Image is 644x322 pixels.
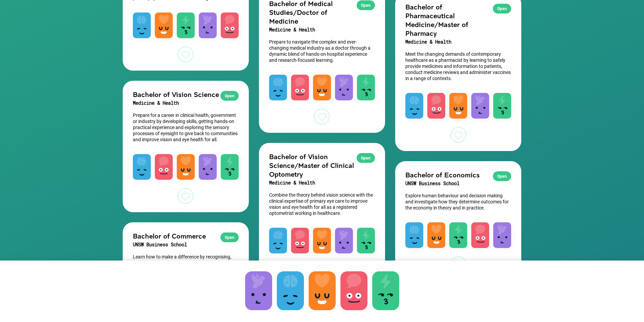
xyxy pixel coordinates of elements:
[133,231,239,240] h2: Bachelor of Commerce
[269,192,375,216] p: Combine the theory behind vision science with the clinical expertise of primary eye care to impro...
[357,0,375,10] div: Open
[259,143,385,286] a: OpenBachelor of Vision Science/Master of Clinical OptometryMedicine & HealthCombine the theory be...
[357,153,375,163] div: Open
[133,112,239,143] p: Prepare for a career in clinical health, government or industry by developing skills, getting han...
[405,179,511,188] h3: UNSW Business School
[123,81,249,212] a: OpenBachelor of Vision ScienceMedicine & HealthPrepare for a career in clinical health, governmen...
[493,171,511,181] div: Open
[405,193,511,211] p: Explore human behaviour and decision making and investigate how they determine outcomes for the e...
[133,90,239,99] h2: Bachelor of Vision Science
[133,99,239,107] h3: Medicine & Health
[269,25,375,34] h3: Medicine & Health
[493,4,511,14] div: Open
[220,232,239,242] div: Open
[405,170,511,179] h2: Bachelor of Economics
[133,254,239,272] p: Learn how to make a difference by recognising, analysing and responding to current global busines...
[395,161,521,280] a: OpenBachelor of EconomicsUNSW Business SchoolExplore human behaviour and decision making and inve...
[269,178,375,187] h3: Medicine & Health
[133,240,239,249] h3: UNSW Business School
[405,51,511,81] p: Meet the changing demands of contemporary healthcare as a pharmacist by learning to safely provid...
[405,2,511,38] h2: Bachelor of Pharmaceutical Medicine/Master of Pharmacy
[269,152,375,178] h2: Bachelor of Vision Science/Master of Clinical Optometry
[405,38,511,46] h3: Medicine & Health
[269,39,375,63] p: Prepare to navigate the complex and ever-changing medical industry as a doctor through a dynamic ...
[220,91,239,101] div: Open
